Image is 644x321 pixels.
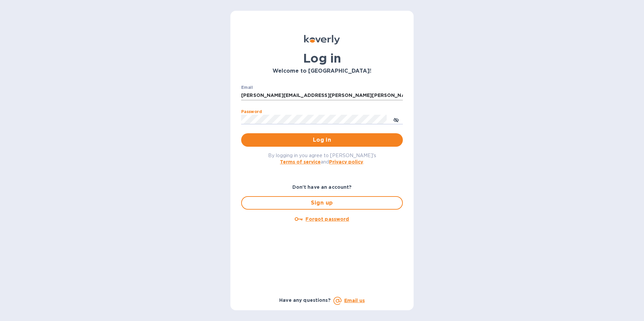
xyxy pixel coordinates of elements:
[279,297,331,303] b: Have any questions?
[304,35,340,44] img: Koverly
[344,298,365,303] a: Email us
[247,199,397,207] span: Sign up
[280,159,321,165] a: Terms of service
[241,110,262,114] label: Password
[241,51,403,65] h1: Log in
[241,133,403,147] button: Log in
[241,91,403,101] input: Enter email address
[268,153,376,165] span: By logging in you agree to [PERSON_NAME]'s and .
[305,216,349,222] u: Forgot password
[247,136,397,144] span: Log in
[329,159,363,165] a: Privacy policy
[241,196,403,210] button: Sign up
[241,85,253,90] label: Email
[292,184,352,190] b: Don't have an account?
[241,68,403,74] h3: Welcome to [GEOGRAPHIC_DATA]!
[389,113,403,126] button: toggle password visibility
